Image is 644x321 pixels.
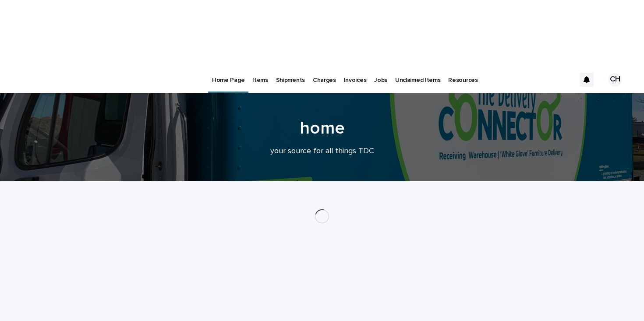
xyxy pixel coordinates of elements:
p: your source for all things TDC [147,147,497,156]
div: CH [608,73,622,87]
p: Charges [313,66,336,84]
a: Charges [309,66,340,93]
a: Invoices [340,66,371,93]
a: Items [248,66,272,93]
p: Invoices [344,66,367,84]
a: Resources [444,66,481,93]
p: Items [252,66,268,84]
a: Jobs [370,66,391,93]
p: Shipments [276,66,305,84]
a: Unclaimed Items [391,66,444,93]
p: Home Page [212,66,244,84]
h1: home [107,118,537,139]
a: Home Page [208,66,248,92]
a: Shipments [272,66,309,93]
p: Jobs [374,66,387,84]
p: Resources [448,66,478,84]
p: Unclaimed Items [395,66,440,84]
